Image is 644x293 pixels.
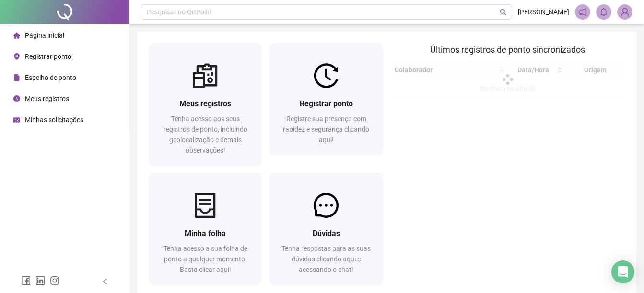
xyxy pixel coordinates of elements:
span: bell [599,8,608,16]
span: Tenha respostas para as suas dúvidas clicando aqui e acessando o chat! [281,245,371,273]
a: DúvidasTenha respostas para as suas dúvidas clicando aqui e acessando o chat! [269,173,383,284]
span: Últimos registros de ponto sincronizados [430,45,585,55]
span: Dúvidas [313,229,340,238]
span: facebook [21,276,31,285]
span: Registrar ponto [300,99,353,108]
span: clock-circle [13,95,20,102]
a: Minha folhaTenha acesso a sua folha de ponto a qualquer momento. Basta clicar aqui! [149,173,262,284]
span: Página inicial [25,32,64,39]
span: left [102,278,108,285]
span: [PERSON_NAME] [518,7,569,17]
span: Minhas solicitações [25,116,83,124]
span: instagram [50,276,59,285]
span: file [13,74,20,81]
span: Tenha acesso aos seus registros de ponto, incluindo geolocalização e demais observações! [164,115,247,154]
span: notification [578,8,587,16]
span: Meus registros [25,95,69,102]
span: Registre sua presença com rapidez e segurança clicando aqui! [283,115,369,144]
span: Registrar ponto [25,53,71,60]
span: environment [13,53,20,60]
a: Meus registrosTenha acesso aos seus registros de ponto, incluindo geolocalização e demais observa... [149,43,262,165]
span: home [13,32,20,39]
span: Minha folha [185,229,226,238]
span: Tenha acesso a sua folha de ponto a qualquer momento. Basta clicar aqui! [164,245,247,273]
span: linkedin [35,276,45,285]
a: Registrar pontoRegistre sua presença com rapidez e segurança clicando aqui! [269,43,383,155]
img: 91928 [618,5,632,19]
span: Espelho de ponto [25,74,76,81]
div: Open Intercom Messenger [611,260,634,283]
span: search [500,9,507,16]
span: Meus registros [179,99,231,108]
span: schedule [13,116,20,123]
